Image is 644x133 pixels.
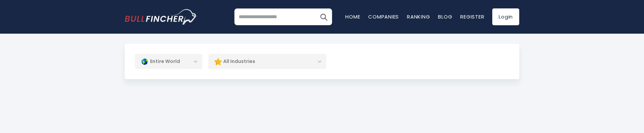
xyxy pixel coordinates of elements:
a: Ranking [407,13,430,20]
img: bullfincher logo [125,9,197,25]
a: Home [345,13,360,20]
div: Entire World [135,54,202,69]
a: Go to homepage [125,9,197,25]
a: Login [492,8,519,25]
a: Register [460,13,484,20]
a: Companies [368,13,399,20]
a: Blog [438,13,452,20]
button: Search [315,8,332,25]
div: All Industries [208,54,326,69]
